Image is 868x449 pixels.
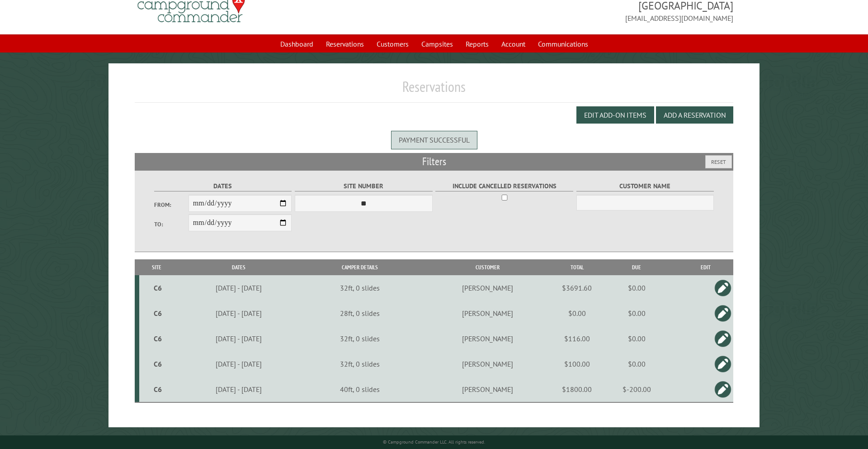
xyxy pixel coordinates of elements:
[174,259,304,275] th: Dates
[460,35,494,53] a: Reports
[303,259,416,275] th: Camper Details
[391,131,477,149] div: Payment successful
[175,385,302,394] div: [DATE] - [DATE]
[595,377,678,402] td: $-200.00
[143,385,173,394] div: C6
[595,275,678,301] td: $0.00
[135,153,734,170] h2: Filters
[175,359,302,368] div: [DATE] - [DATE]
[595,301,678,326] td: $0.00
[303,326,416,351] td: 32ft, 0 slides
[143,334,173,343] div: C6
[559,326,595,351] td: $116.00
[416,326,559,351] td: [PERSON_NAME]
[595,326,678,351] td: $0.00
[275,35,319,53] a: Dashboard
[371,35,414,53] a: Customers
[295,181,433,191] label: Site Number
[559,275,595,301] td: $3691.60
[496,35,531,53] a: Account
[135,78,734,103] h1: Reservations
[383,439,485,445] small: © Campground Commander LLC. All rights reserved.
[175,283,302,292] div: [DATE] - [DATE]
[656,106,733,124] button: Add a Reservation
[154,181,292,191] label: Dates
[595,351,678,377] td: $0.00
[154,201,189,209] label: From:
[595,259,678,275] th: Due
[143,283,173,292] div: C6
[559,259,595,275] th: Total
[559,351,595,377] td: $100.00
[321,35,369,53] a: Reservations
[416,259,559,275] th: Customer
[303,351,416,377] td: 32ft, 0 slides
[143,359,173,368] div: C6
[139,259,174,275] th: Site
[303,275,416,301] td: 32ft, 0 slides
[416,377,559,402] td: [PERSON_NAME]
[416,351,559,377] td: [PERSON_NAME]
[416,275,559,301] td: [PERSON_NAME]
[303,377,416,402] td: 40ft, 0 slides
[416,35,458,53] a: Campsites
[678,259,734,275] th: Edit
[175,309,302,318] div: [DATE] - [DATE]
[576,181,714,191] label: Customer Name
[559,301,595,326] td: $0.00
[576,106,654,124] button: Edit Add-on Items
[435,181,573,191] label: Include Cancelled Reservations
[416,301,559,326] td: [PERSON_NAME]
[533,35,594,53] a: Communications
[559,377,595,402] td: $1800.00
[705,155,732,168] button: Reset
[175,334,302,343] div: [DATE] - [DATE]
[303,301,416,326] td: 28ft, 0 slides
[154,220,189,229] label: To:
[143,309,173,318] div: C6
